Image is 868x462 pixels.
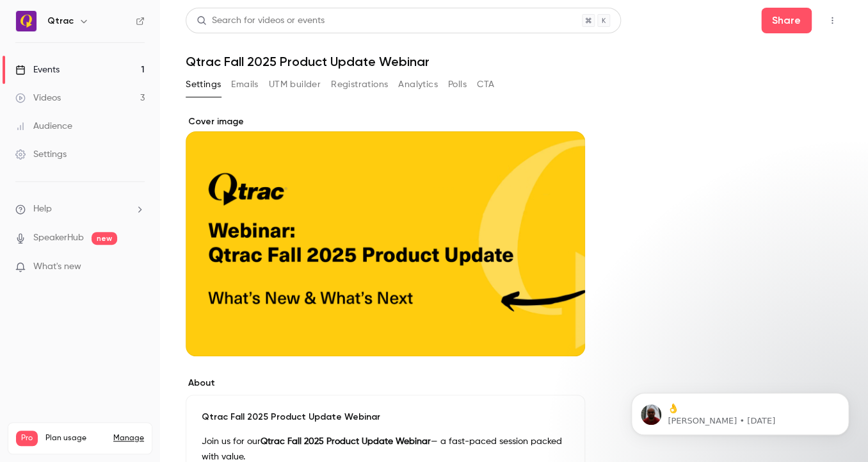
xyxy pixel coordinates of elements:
span: Plan usage [45,433,106,443]
div: Audience [15,120,72,133]
span: Pro [16,431,38,446]
button: CTA [477,74,494,95]
span: What's new [33,260,81,274]
button: Share [761,8,812,33]
button: UTM builder [269,74,321,95]
button: Settings [186,74,221,95]
h1: Qtrac Fall 2025 Product Update Webinar [186,54,842,69]
li: help-dropdown-opener [15,202,145,216]
iframe: Intercom notifications message [612,366,868,456]
div: Settings [15,148,67,161]
span: new [92,232,117,245]
strong: Qtrac Fall 2025 Product Update Webinar [261,437,431,446]
span: Help [33,202,52,216]
img: Qtrac [16,11,36,31]
div: Events [15,63,60,76]
section: Cover image [186,115,585,356]
button: Emails [231,74,258,95]
button: Analytics [398,74,438,95]
p: Qtrac Fall 2025 Product Update Webinar [202,411,569,424]
label: Cover image [186,115,585,128]
label: About [186,377,585,390]
div: Videos [15,92,61,104]
div: Search for videos or events [197,14,325,28]
a: SpeakerHub [33,231,84,245]
h6: Qtrac [47,15,74,28]
button: Registrations [331,74,388,95]
a: Manage [113,433,144,443]
button: Polls [448,74,467,95]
